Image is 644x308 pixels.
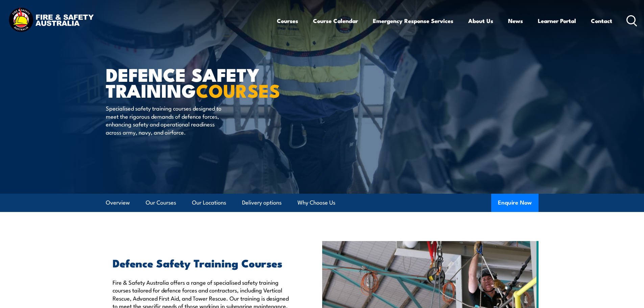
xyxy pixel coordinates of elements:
a: Contact [591,12,612,30]
a: Why Choose Us [297,194,335,212]
h2: Defence Safety Training Courses [113,258,291,267]
a: Emergency Response Services [373,12,453,30]
button: Enquire Now [491,194,539,212]
p: Specialised safety training courses designed to meet the rigorous demands of defence forces, enha... [106,104,229,136]
a: Our Locations [192,194,226,212]
a: Courses [277,12,298,30]
h1: DEFENCE SAFETY TRAINING [106,66,273,98]
a: Our Courses [146,194,176,212]
a: Delivery options [242,194,282,212]
a: About Us [468,12,493,30]
strong: COURSES [196,76,280,104]
a: Course Calendar [313,12,358,30]
a: News [508,12,523,30]
a: Overview [106,194,130,212]
a: Learner Portal [538,12,576,30]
